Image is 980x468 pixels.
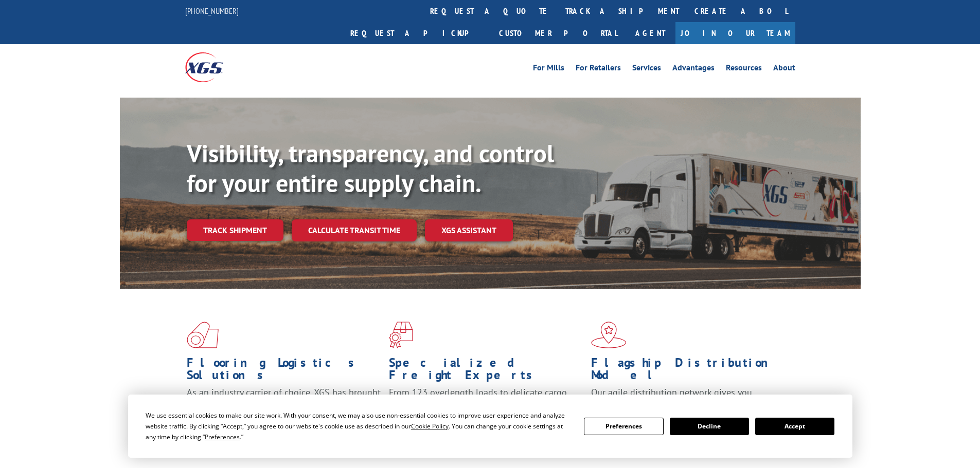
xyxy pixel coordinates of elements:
[755,418,834,435] button: Accept
[773,64,795,75] a: About
[533,64,564,75] a: For Mills
[292,219,417,241] a: Calculate transit time
[187,219,283,241] a: Track shipment
[187,137,554,199] b: Visibility, transparency, and control for your entire supply chain.
[187,357,381,386] h1: Flooring Logistics Solutions
[491,22,625,44] a: Customer Portal
[425,219,513,241] a: XGS ASSISTANT
[389,357,583,386] h1: Specialized Freight Experts
[343,22,491,44] a: Request a pickup
[632,64,661,75] a: Services
[187,386,381,423] span: As an industry carrier of choice, XGS has brought innovation and dedication to flooring logistics...
[389,386,583,432] p: From 123 overlength loads to delicate cargo, our experienced staff knows the best way to move you...
[584,418,663,435] button: Preferences
[625,22,675,44] a: Agent
[591,357,786,386] h1: Flagship Distribution Model
[576,64,621,75] a: For Retailers
[146,410,572,442] div: We use essential cookies to make our site work. With your consent, we may also use non-essential ...
[726,64,762,75] a: Resources
[389,322,413,348] img: xgs-icon-focused-on-flooring-red
[205,433,240,441] span: Preferences
[675,22,795,44] a: Join Our Team
[185,6,239,16] a: [PHONE_NUMBER]
[128,395,852,458] div: Cookie Consent Prompt
[411,422,449,430] span: Cookie Policy
[670,418,749,435] button: Decline
[187,322,219,348] img: xgs-icon-total-supply-chain-intelligence-red
[591,322,627,348] img: xgs-icon-flagship-distribution-model-red
[672,64,715,75] a: Advantages
[591,386,780,410] span: Our agile distribution network gives you nationwide inventory management on demand.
